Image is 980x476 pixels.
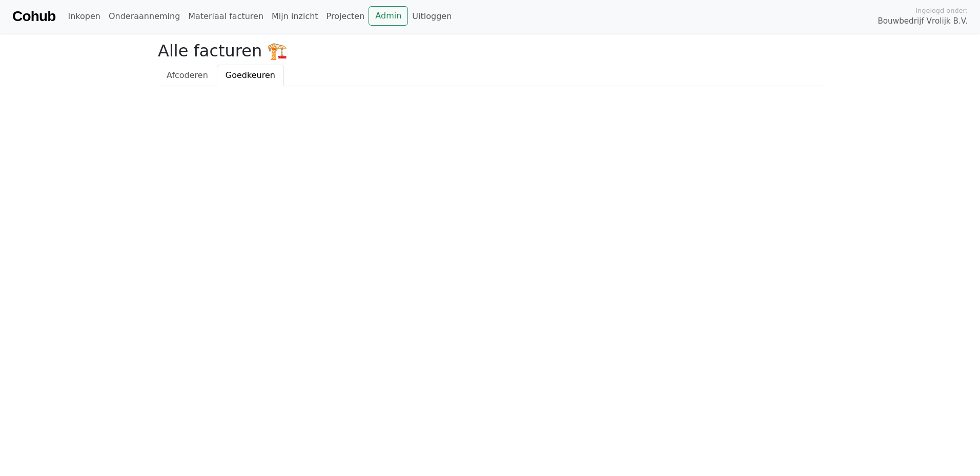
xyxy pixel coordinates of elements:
a: Onderaanneming [105,6,184,27]
a: Uitloggen [408,6,456,27]
a: Materiaal facturen [184,6,268,27]
a: Inkopen [64,6,104,27]
a: Mijn inzicht [268,6,322,27]
span: Goedkeuren [226,70,275,80]
a: Goedkeuren [217,65,284,86]
a: Afcoderen [158,65,217,86]
a: Projecten [322,6,369,27]
a: Admin [369,6,408,26]
a: Cohub [12,4,55,29]
span: Ingelogd onder: [915,6,968,15]
h2: Alle facturen 🏗️ [158,41,822,61]
span: Bouwbedrijf Vrolijk B.V. [877,15,968,27]
span: Afcoderen [167,70,208,80]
